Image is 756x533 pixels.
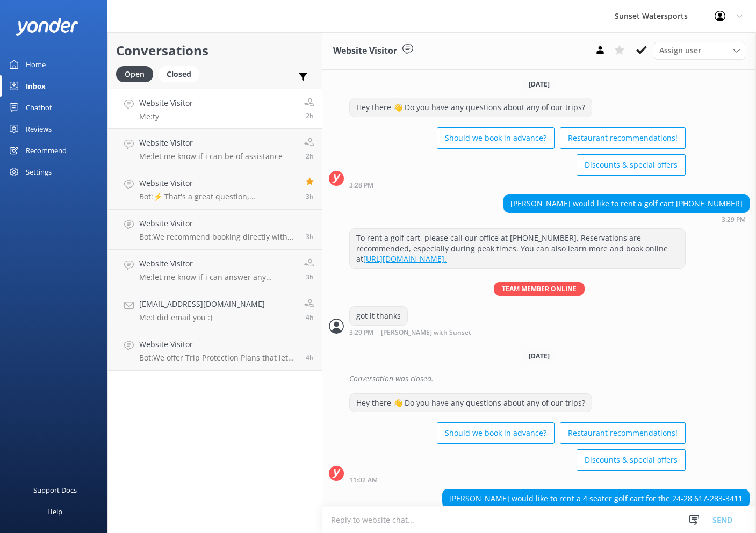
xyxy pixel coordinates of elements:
span: [DATE] [522,80,556,89]
a: Closed [159,68,205,80]
div: Closed [159,66,199,82]
span: [PERSON_NAME] with Sunset [381,329,471,336]
a: Website VisitorMe:ty2h [108,89,322,129]
span: 12:48pm 15-Aug-2025 (UTC -05:00) America/Cancun [306,192,314,201]
span: 11:43am 15-Aug-2025 (UTC -05:00) America/Cancun [306,353,314,362]
div: Assign User [654,42,745,59]
h4: Website Visitor [139,177,298,189]
a: Open [116,68,159,80]
div: Chatbot [26,97,52,118]
div: Help [47,501,62,522]
p: Bot: ⚡ That's a great question, unfortunately I do not know the answer. I'm going to reach out to... [139,192,298,201]
div: Inbox [26,75,46,97]
div: Conversation was closed. [349,370,750,388]
h4: [EMAIL_ADDRESS][DOMAIN_NAME] [139,298,265,310]
a: [EMAIL_ADDRESS][DOMAIN_NAME]Me:I did email you :)4h [108,290,322,330]
h4: Website Visitor [139,258,296,270]
div: got it thanks [350,307,407,325]
strong: 3:28 PM [349,182,373,189]
strong: 11:02 AM [349,477,378,484]
button: Discounts & special offers [577,154,686,176]
div: 2025-07-21T13:25:49.096 [329,370,750,388]
a: Website VisitorMe:let me know if i can be of assistance2h [108,129,322,169]
strong: 3:29 PM [722,217,746,223]
a: Website VisitorBot:We offer Trip Protection Plans that let you cancel for any reason with no fees... [108,330,322,371]
div: To rent a golf cart, please call our office at [PHONE_NUMBER]. Reservations are recommended, espe... [350,229,685,268]
a: [URL][DOMAIN_NAME]. [363,254,447,264]
span: Team member online [494,282,585,296]
h3: Website Visitor [333,44,397,58]
span: 12:10pm 15-Aug-2025 (UTC -05:00) America/Cancun [306,313,314,322]
div: [PERSON_NAME] would like to rent a 4 seater golf cart for the 24-28 617-283-3411 [443,489,749,508]
h4: Website Visitor [139,338,298,350]
h2: Conversations [116,40,314,61]
div: Open [116,66,153,82]
div: Recommend [26,140,67,161]
p: Bot: We offer Trip Protection Plans that let you cancel for any reason with no fees. You’ll get a... [139,353,298,363]
span: 01:38pm 15-Aug-2025 (UTC -05:00) America/Cancun [306,111,314,120]
h4: Website Visitor [139,137,283,149]
img: yonder-white-logo.png [16,18,78,35]
p: Me: ty [139,112,193,121]
p: Me: let me know if i can answer any questions and help with reservations [139,272,296,282]
div: 02:28pm 20-Jul-2025 (UTC -05:00) America/Cancun [349,181,686,189]
div: Settings [26,161,52,183]
p: Me: let me know if i can be of assistance [139,152,283,161]
button: Restaurant recommendations! [560,127,686,149]
a: Website VisitorBot:We recommend booking directly with us for the best prices, as third-party site... [108,210,322,250]
div: Hey there 👋 Do you have any questions about any of our trips? [350,394,592,412]
button: Discounts & special offers [577,449,686,471]
button: Should we book in advance? [437,127,555,149]
span: Assign user [659,45,701,56]
div: 02:29pm 20-Jul-2025 (UTC -05:00) America/Cancun [349,328,506,336]
span: 12:22pm 15-Aug-2025 (UTC -05:00) America/Cancun [306,272,314,282]
span: 12:25pm 15-Aug-2025 (UTC -05:00) America/Cancun [306,232,314,241]
button: Restaurant recommendations! [560,422,686,444]
h4: Website Visitor [139,218,298,229]
div: Home [26,54,46,75]
a: Website VisitorMe:let me know if i can answer any questions and help with reservations3h [108,250,322,290]
div: Reviews [26,118,52,140]
strong: 3:29 PM [349,329,373,336]
span: 01:32pm 15-Aug-2025 (UTC -05:00) America/Cancun [306,152,314,161]
div: [PERSON_NAME] would like to rent a golf cart [PHONE_NUMBER] [504,195,749,213]
h4: Website Visitor [139,97,193,109]
span: [DATE] [522,351,556,361]
p: Bot: We recommend booking directly with us for the best prices, as third-party sites like Groupon... [139,232,298,242]
p: Me: I did email you :) [139,313,265,322]
a: Website VisitorBot:⚡ That's a great question, unfortunately I do not know the answer. I'm going t... [108,169,322,210]
div: 02:29pm 20-Jul-2025 (UTC -05:00) America/Cancun [503,215,750,223]
div: Support Docs [33,479,77,501]
div: 10:02am 21-Jul-2025 (UTC -05:00) America/Cancun [349,476,686,484]
button: Should we book in advance? [437,422,555,444]
div: Hey there 👋 Do you have any questions about any of our trips? [350,98,592,117]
